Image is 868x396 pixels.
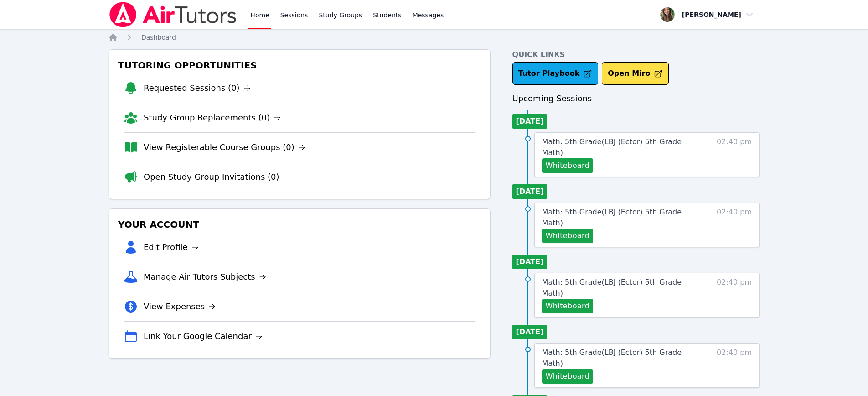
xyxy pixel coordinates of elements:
span: Math: 5th Grade ( LBJ (Ector) 5th Grade Math ) [542,208,682,227]
span: Math: 5th Grade ( LBJ (Ector) 5th Grade Math ) [542,348,682,368]
button: Whiteboard [542,369,594,384]
a: Math: 5th Grade(LBJ (Ector) 5th Grade Math) [542,136,699,158]
a: Edit Profile [144,241,199,254]
li: [DATE] [512,255,548,269]
h3: Tutoring Opportunities [116,57,483,73]
a: Math: 5th Grade(LBJ (Ector) 5th Grade Math) [542,277,699,299]
a: Math: 5th Grade(LBJ (Ector) 5th Grade Math) [542,207,699,229]
a: Dashboard [141,33,176,42]
a: Manage Air Tutors Subjects [144,271,266,283]
img: Air Tutors [108,2,238,27]
button: Whiteboard [542,158,594,173]
span: 02:40 pm [717,347,752,384]
span: Math: 5th Grade ( LBJ (Ector) 5th Grade Math ) [542,278,682,297]
span: Messages [413,10,444,20]
a: View Expenses [144,300,216,313]
a: View Registerable Course Groups (0) [144,141,305,154]
li: [DATE] [512,184,548,199]
a: Requested Sessions (0) [144,82,251,94]
button: Open Miro [602,62,669,85]
a: Study Group Replacements (0) [144,111,281,124]
button: Whiteboard [542,229,594,243]
span: Dashboard [141,34,176,41]
span: Math: 5th Grade ( LBJ (Ector) 5th Grade Math ) [542,137,682,157]
nav: Breadcrumb [108,33,759,42]
span: 02:40 pm [717,277,752,313]
a: Tutor Playbook [512,62,599,85]
li: [DATE] [512,325,548,339]
span: 02:40 pm [717,207,752,243]
h3: Your Account [116,216,483,233]
button: Whiteboard [542,299,594,313]
span: 02:40 pm [717,136,752,173]
a: Link Your Google Calendar [144,330,263,343]
a: Open Study Group Invitations (0) [144,171,290,183]
li: [DATE] [512,114,548,129]
h4: Quick Links [512,49,759,60]
a: Math: 5th Grade(LBJ (Ector) 5th Grade Math) [542,347,699,369]
h3: Upcoming Sessions [512,92,759,105]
